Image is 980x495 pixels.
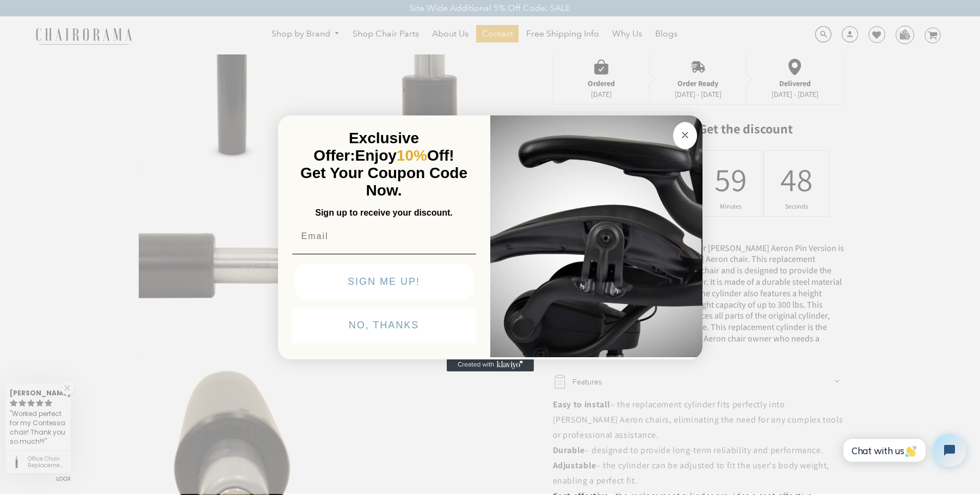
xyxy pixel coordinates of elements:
[673,122,697,149] button: Close dialog
[313,130,419,164] span: Exclusive Offer:
[397,147,427,164] span: 10%
[490,113,702,357] img: 92d77583-a095-41f6-84e7-858462e0427a.jpeg
[447,358,534,371] a: Created with Klaviyo - opens in a new tab
[315,208,452,217] span: Sign up to receive your discount.
[292,307,476,343] button: NO, THANKS
[294,264,474,300] button: SIGN ME UP!
[300,164,467,199] span: Get Your Coupon Code Now.
[292,225,476,247] input: Email
[831,425,975,476] iframe: Tidio Chat
[355,147,454,164] span: Enjoy Off!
